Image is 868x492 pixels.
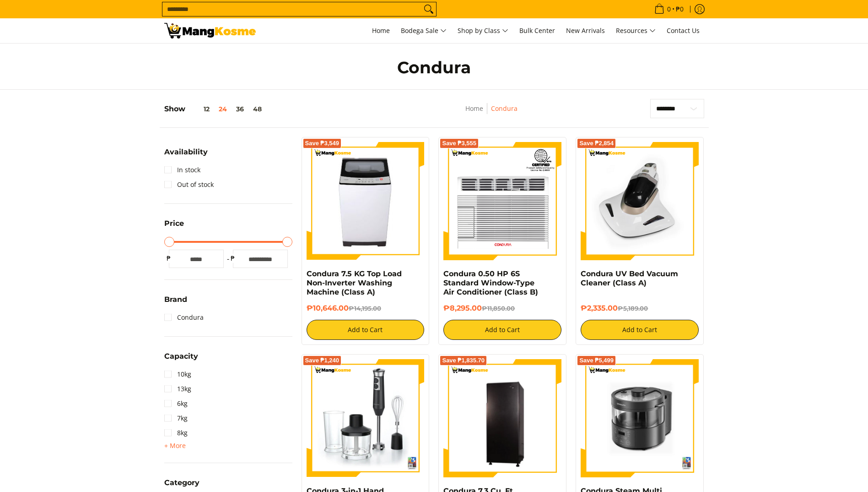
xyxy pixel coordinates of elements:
[367,18,394,43] a: Home
[666,6,672,12] span: 0
[515,18,560,43] a: Bulk Center
[458,25,508,37] span: Shop by Class
[443,269,538,296] a: Condura 0.50 HP 6S Standard Window-Type Air Conditioner (Class B)
[442,141,476,146] span: Save ₱3,555
[307,269,402,296] a: Condura 7.5 KG Top Load Non-Inverter Washing Machine (Class A)
[307,304,425,313] h6: ₱10,646.00
[164,367,191,382] a: 10kg
[421,2,436,16] button: Search
[674,6,685,12] span: ₱0
[581,269,678,287] a: Condura UV Bed Vacuum Cleaner (Class A)
[581,320,699,340] button: Add to Cart
[164,296,187,310] summary: Open
[164,163,200,177] a: In stock
[164,148,208,163] summary: Open
[581,142,699,260] img: Condura UV Bed Vacuum Cleaner (Class A)
[519,26,555,35] span: Bulk Center
[465,104,483,113] a: Home
[443,320,561,340] button: Add to Cart
[164,396,188,411] a: 6kg
[164,104,266,114] h5: Show
[453,18,513,43] a: Shop by Class
[443,304,561,313] h6: ₱8,295.00
[164,479,199,487] span: Category
[618,305,648,312] del: ₱5,189.00
[164,220,184,234] summary: Open
[443,361,561,476] img: Condura 7.3 Cu. Ft. Single Door - Direct Cool Inverter Refrigerator, CSD700SAi (Class A)
[662,18,704,43] a: Contact Us
[396,18,451,43] a: Bodega Sale
[256,57,613,78] h1: Condura
[164,440,186,451] summary: Open
[667,26,700,35] span: Contact Us
[579,141,614,146] span: Save ₱2,854
[164,148,208,156] span: Availability
[248,105,266,113] button: 48
[228,254,237,263] span: ₱
[566,26,605,35] span: New Arrivals
[442,358,485,363] span: Save ₱1,835.70
[185,105,214,113] button: 12
[164,382,191,396] a: 13kg
[164,220,184,227] span: Price
[491,104,518,113] a: Condura
[443,142,561,260] img: condura-wrac-6s-premium-mang-kosme
[310,142,421,260] img: condura-7.5kg-topload-non-inverter-washing-machine-class-c-full-view-mang-kosme
[164,442,186,449] span: + More
[482,305,515,312] del: ₱11,850.00
[214,105,232,113] button: 24
[305,141,340,146] span: Save ₱3,549
[232,105,248,113] button: 36
[372,26,390,35] span: Home
[307,320,425,340] button: Add to Cart
[581,304,699,313] h6: ₱2,335.00
[401,25,447,37] span: Bodega Sale
[164,296,187,303] span: Brand
[407,103,575,124] nav: Breadcrumbs
[611,18,660,43] a: Resources
[581,359,699,477] img: Condura Steam Multi Cooker (Class A)
[652,4,686,14] span: •
[305,358,340,363] span: Save ₱1,240
[164,353,198,367] summary: Open
[164,411,188,426] a: 7kg
[561,18,609,43] a: New Arrivals
[307,359,425,477] img: condura-hand-blender-front-full-what's-in-the-box-view-mang-kosme
[164,426,188,440] a: 8kg
[579,358,614,363] span: Save ₱5,499
[164,177,214,192] a: Out of stock
[164,353,198,360] span: Capacity
[349,305,381,312] del: ₱14,195.00
[164,310,204,325] a: Condura
[164,254,173,263] span: ₱
[164,23,256,38] img: Condura | Mang Kosme
[616,25,656,37] span: Resources
[265,18,704,43] nav: Main Menu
